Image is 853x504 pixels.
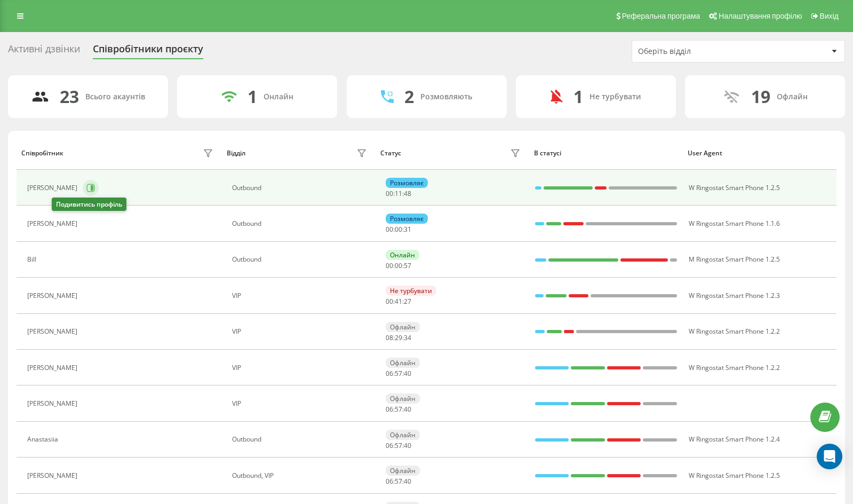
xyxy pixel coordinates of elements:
div: Bill [27,256,39,263]
div: Оutbound, VIP [232,472,369,479]
span: 00 [386,189,393,198]
div: Всього акаунтів [85,92,145,101]
span: 27 [404,297,411,306]
div: В статусі [534,149,677,157]
span: 57 [395,441,402,450]
div: : : [386,226,411,233]
div: Подивитись профіль [52,198,126,211]
span: 57 [395,405,402,414]
div: 23 [60,86,79,107]
div: : : [386,334,411,342]
div: Співробітник [21,149,63,157]
span: W Ringostat Smart Phone 1.2.5 [689,183,780,192]
div: Оutbound [232,220,369,227]
span: W Ringostat Smart Phone 1.2.5 [689,471,780,480]
span: Вихід [820,12,839,20]
div: Розмовляє [386,178,428,188]
div: [PERSON_NAME] [27,472,80,479]
div: Офлайн [386,430,420,440]
div: VIP [232,400,369,407]
span: 06 [386,405,393,414]
div: Відділ [227,149,245,157]
div: : : [386,478,411,485]
div: Офлайн [386,358,420,368]
div: : : [386,262,411,270]
span: 34 [404,333,411,342]
div: Не турбувати [589,92,641,101]
span: 00 [386,297,393,306]
div: Офлайн [386,322,420,332]
div: : : [386,406,411,413]
div: Офлайн [386,466,420,476]
div: Співробітники проєкту [93,43,203,60]
div: User Agent [688,149,831,157]
span: 08 [386,333,393,342]
span: 57 [404,261,411,270]
div: [PERSON_NAME] [27,184,80,192]
span: 00 [395,261,402,270]
span: 06 [386,441,393,450]
span: 00 [395,225,402,234]
div: Розмовляє [386,214,428,224]
span: 57 [395,477,402,486]
div: VIP [232,364,369,372]
div: Оберіть відділ [638,47,766,56]
span: Налаштування профілю [719,12,802,20]
span: W Ringostat Smart Phone 1.2.4 [689,435,780,444]
div: : : [386,442,411,450]
span: W Ringostat Smart Phone 1.2.3 [689,291,780,300]
div: Онлайн [386,250,419,260]
div: VIP [232,292,369,300]
span: M Ringostat Smart Phone 1.2.5 [689,255,780,264]
div: Не турбувати [386,286,436,296]
span: Реферальна програма [622,12,700,20]
span: W Ringostat Smart Phone 1.1.6 [689,219,780,228]
div: Оutbound [232,256,369,263]
div: Активні дзвінки [8,43,80,60]
div: Open Intercom Messenger [817,444,842,469]
span: 06 [386,369,393,378]
span: 29 [395,333,402,342]
div: Офлайн [777,92,808,101]
span: 00 [386,261,393,270]
span: 31 [404,225,411,234]
div: Онлайн [264,92,293,101]
span: 00 [386,225,393,234]
span: 41 [395,297,402,306]
span: 40 [404,441,411,450]
div: Anastasiia [27,436,61,443]
div: [PERSON_NAME] [27,328,80,335]
div: Оutbound [232,184,369,192]
div: [PERSON_NAME] [27,292,80,300]
div: Оutbound [232,436,369,443]
span: W Ringostat Smart Phone 1.2.2 [689,327,780,336]
span: 48 [404,189,411,198]
div: : : [386,190,411,198]
div: [PERSON_NAME] [27,400,80,407]
div: Розмовляють [420,92,472,101]
span: W Ringostat Smart Phone 1.2.2 [689,363,780,372]
div: Офлайн [386,393,420,404]
span: 40 [404,369,411,378]
span: 40 [404,405,411,414]
div: 1 [573,86,583,107]
div: 19 [751,86,770,107]
span: 06 [386,477,393,486]
div: 1 [248,86,257,107]
div: 2 [404,86,414,107]
div: [PERSON_NAME] [27,364,80,372]
div: : : [386,370,411,377]
span: 40 [404,477,411,486]
div: [PERSON_NAME] [27,220,80,227]
div: VIP [232,328,369,335]
div: : : [386,298,411,305]
span: 11 [395,189,402,198]
div: Статус [380,149,401,157]
span: 57 [395,369,402,378]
